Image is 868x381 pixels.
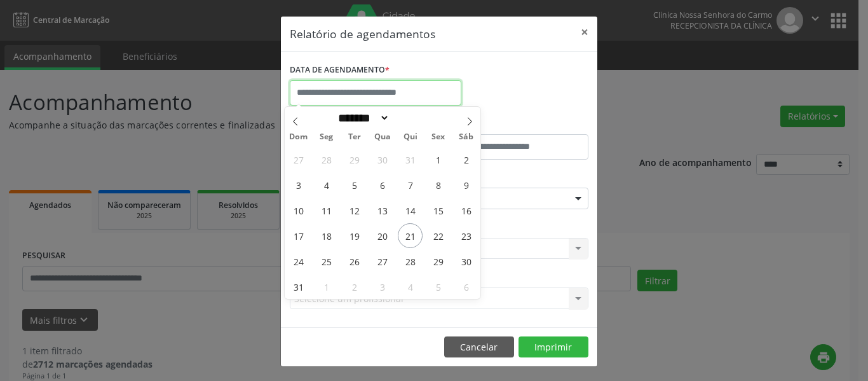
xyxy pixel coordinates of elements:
span: Agosto 25, 2025 [314,249,339,274]
span: Agosto 13, 2025 [370,198,395,223]
span: Ter [341,133,369,141]
span: Agosto 31, 2025 [286,274,311,299]
span: Setembro 4, 2025 [398,274,423,299]
span: Julho 28, 2025 [314,147,339,172]
span: Seg [313,133,341,141]
span: Sex [424,133,452,141]
span: Agosto 15, 2025 [426,198,451,223]
span: Qui [397,133,424,141]
h5: Relatório de agendamentos [290,25,435,42]
span: Agosto 9, 2025 [454,172,478,197]
span: Agosto 2, 2025 [454,147,478,172]
span: Agosto 20, 2025 [370,223,395,248]
span: Agosto 26, 2025 [342,249,367,274]
span: Setembro 5, 2025 [426,274,451,299]
span: Julho 31, 2025 [398,147,423,172]
span: Agosto 12, 2025 [342,198,367,223]
label: DATA DE AGENDAMENTO [290,60,390,80]
span: Qua [369,133,397,141]
span: Julho 27, 2025 [286,147,311,172]
span: Agosto 22, 2025 [426,223,451,248]
span: Julho 30, 2025 [370,147,395,172]
span: Setembro 2, 2025 [342,274,367,299]
span: Agosto 11, 2025 [314,198,339,223]
span: Agosto 4, 2025 [314,172,339,197]
span: Agosto 3, 2025 [286,172,311,197]
span: Agosto 10, 2025 [286,198,311,223]
span: Agosto 19, 2025 [342,223,367,248]
button: Cancelar [444,336,514,358]
span: Agosto 29, 2025 [426,249,451,274]
span: Setembro 3, 2025 [370,274,395,299]
span: Agosto 24, 2025 [286,249,311,274]
button: Imprimir [519,336,588,358]
span: Setembro 1, 2025 [314,274,339,299]
span: Agosto 1, 2025 [426,147,451,172]
span: Agosto 16, 2025 [454,198,478,223]
span: Agosto 30, 2025 [454,249,478,274]
span: Sáb [452,133,480,141]
span: Agosto 27, 2025 [370,249,395,274]
span: Agosto 17, 2025 [286,223,311,248]
span: Agosto 28, 2025 [398,249,423,274]
span: Agosto 18, 2025 [314,223,339,248]
span: Agosto 21, 2025 [398,223,423,248]
span: Agosto 6, 2025 [370,172,395,197]
span: Julho 29, 2025 [342,147,367,172]
span: Setembro 6, 2025 [454,274,478,299]
button: Close [572,17,597,48]
span: Agosto 14, 2025 [398,198,423,223]
select: Month [334,111,390,125]
span: Agosto 7, 2025 [398,172,423,197]
span: Dom [285,133,313,141]
span: Agosto 23, 2025 [454,223,478,248]
span: Agosto 5, 2025 [342,172,367,197]
input: Year [390,111,431,125]
label: ATÉ [442,114,588,134]
span: Agosto 8, 2025 [426,172,451,197]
